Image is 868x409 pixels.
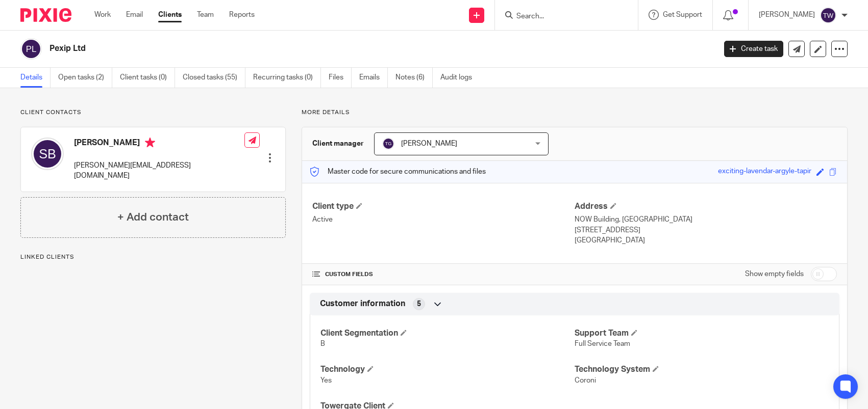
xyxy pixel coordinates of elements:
[126,10,143,20] a: Email
[395,68,433,88] a: Notes (6)
[515,12,607,21] input: Search
[575,328,829,339] h4: Support Team
[329,68,352,88] a: Files
[312,139,364,149] h3: Client manager
[183,68,245,88] a: Closed tasks (55)
[197,10,214,20] a: Team
[575,364,829,375] h4: Technology System
[20,38,42,60] img: svg%3E
[401,140,457,147] span: [PERSON_NAME]
[575,201,837,212] h4: Address
[382,138,394,150] img: svg%3E
[120,68,175,88] a: Client tasks (0)
[745,269,804,279] label: Show empty fields
[359,68,388,88] a: Emails
[117,209,189,225] h4: + Add contact
[312,270,575,279] h4: CUSTOM FIELDS
[158,10,182,20] a: Clients
[253,68,321,88] a: Recurring tasks (0)
[320,377,332,384] span: Yes
[310,167,486,177] p: Master code for secure communications and files
[575,340,630,347] span: Full Service Team
[31,138,64,170] img: svg%3E
[20,108,286,117] p: Client contacts
[49,43,577,54] h2: Pexip Ltd
[320,328,575,339] h4: Client Segmentation
[724,41,783,57] a: Create task
[718,166,811,178] div: exciting-lavendar-argyle-tapir
[320,298,405,309] span: Customer information
[74,138,244,150] h4: [PERSON_NAME]
[145,138,155,148] i: Primary
[20,68,51,88] a: Details
[94,10,111,20] a: Work
[20,8,71,22] img: Pixie
[229,10,255,20] a: Reports
[575,214,837,225] p: NOW Building, [GEOGRAPHIC_DATA]
[320,340,325,347] span: B
[312,201,575,212] h4: Client type
[663,11,702,18] span: Get Support
[820,7,836,23] img: svg%3E
[575,235,837,246] p: [GEOGRAPHIC_DATA]
[417,299,421,309] span: 5
[20,253,286,261] p: Linked clients
[575,225,837,235] p: [STREET_ADDRESS]
[74,160,244,181] p: [PERSON_NAME][EMAIL_ADDRESS][DOMAIN_NAME]
[58,68,112,88] a: Open tasks (2)
[302,108,848,117] p: More details
[759,10,815,20] p: [PERSON_NAME]
[575,377,596,384] span: Coroni
[312,214,575,225] p: Active
[320,364,575,375] h4: Technology
[440,68,480,88] a: Audit logs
